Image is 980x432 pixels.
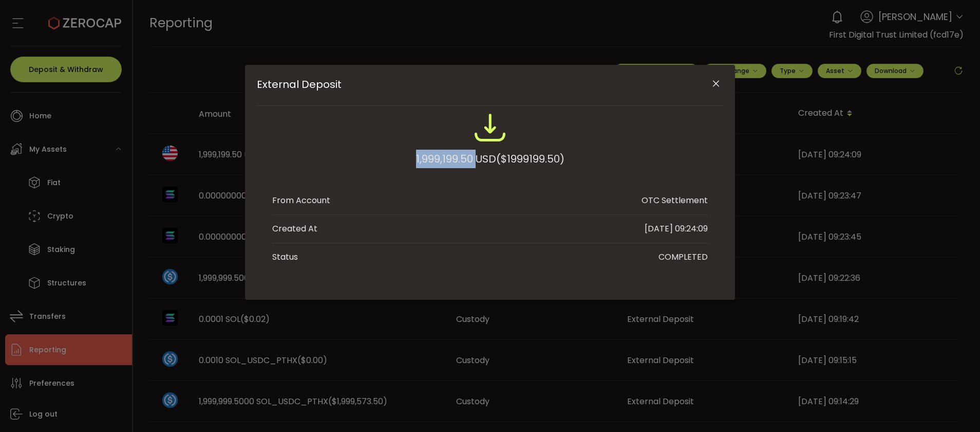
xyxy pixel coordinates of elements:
span: External Deposit [257,78,676,91]
iframe: Chat Widget [929,383,980,432]
div: From Account [272,194,330,207]
div: External Deposit [245,65,735,300]
button: Close [707,75,725,93]
span: ($1999199.50) [496,150,564,168]
div: OTC Settlement [642,194,708,207]
div: [DATE] 09:24:09 [645,223,708,235]
div: 1,999,199.50 USD [416,150,564,168]
div: Status [272,251,298,263]
div: COMPLETED [658,251,708,263]
div: Created At [272,223,317,235]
